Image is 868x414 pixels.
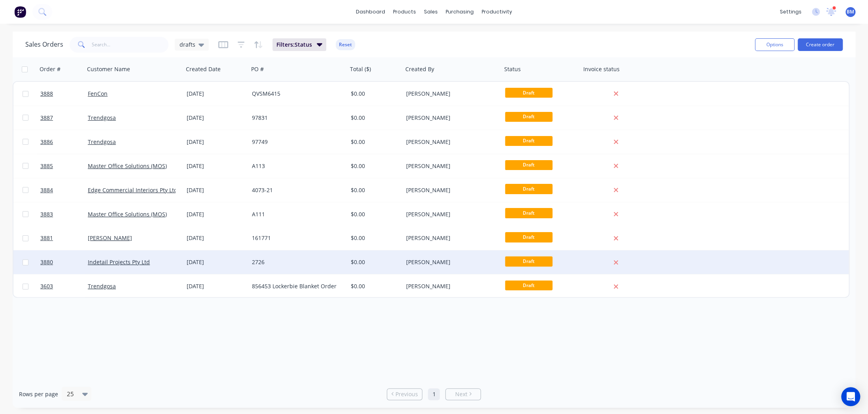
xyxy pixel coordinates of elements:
div: A111 [252,210,340,218]
a: 3884 [40,178,88,202]
a: [PERSON_NAME] [88,234,132,242]
a: Trendgosa [88,282,116,290]
div: Created By [405,65,434,73]
a: 3881 [40,226,88,250]
div: [PERSON_NAME] [406,114,494,122]
span: Draft [505,88,552,98]
div: 4073-21 [252,186,340,194]
a: 3883 [40,202,88,226]
span: 3885 [40,162,53,170]
div: 856453 Lockerbie Blanket Order [252,282,340,290]
div: products [389,6,420,18]
div: Status [504,65,521,73]
div: $0.00 [351,282,397,290]
div: $0.00 [351,258,397,266]
span: Draft [505,160,552,170]
a: 3603 [40,274,88,298]
span: Rows per page [19,390,58,398]
button: Create order [798,38,843,51]
span: BM [847,8,854,15]
ul: Pagination [384,388,484,400]
span: Next [455,390,467,398]
div: sales [420,6,442,18]
button: Reset [336,39,355,50]
span: 3887 [40,114,53,122]
h1: Sales Orders [25,41,63,48]
div: [PERSON_NAME] [406,210,494,218]
div: $0.00 [351,210,397,218]
div: Created Date [186,65,221,73]
input: Search... [92,37,169,53]
a: Trendgosa [88,114,116,121]
div: 161771 [252,234,340,242]
div: Total ($) [350,65,371,73]
a: dashboard [352,6,389,18]
span: Draft [505,184,552,194]
span: Draft [505,256,552,266]
div: 97749 [252,138,340,146]
a: 3885 [40,154,88,178]
span: Draft [505,232,552,242]
div: 2726 [252,258,340,266]
div: QVSM6415 [252,90,340,98]
img: Factory [14,6,26,18]
div: $0.00 [351,138,397,146]
div: [PERSON_NAME] [406,138,494,146]
div: productivity [478,6,516,18]
div: 97831 [252,114,340,122]
span: 3880 [40,258,53,266]
a: Master Office Solutions (MOS) [88,162,167,170]
a: 3880 [40,250,88,274]
div: [DATE] [187,186,246,194]
div: Invoice status [583,65,620,73]
span: Draft [505,136,552,146]
div: Order # [40,65,61,73]
a: FenCon [88,90,108,97]
div: [PERSON_NAME] [406,186,494,194]
a: Master Office Solutions (MOS) [88,210,167,218]
span: 3883 [40,210,53,218]
span: Filters: Status [276,41,312,49]
a: Previous page [387,390,422,398]
div: [DATE] [187,138,246,146]
div: $0.00 [351,114,397,122]
div: $0.00 [351,162,397,170]
span: Draft [505,280,552,290]
div: Customer Name [87,65,130,73]
div: [PERSON_NAME] [406,258,494,266]
div: $0.00 [351,90,397,98]
a: Next page [446,390,480,398]
div: [PERSON_NAME] [406,234,494,242]
div: $0.00 [351,234,397,242]
a: Indetail Projects Pty Ltd [88,258,150,266]
span: 3886 [40,138,53,146]
span: drafts [180,40,195,49]
a: 3886 [40,130,88,154]
span: Draft [505,208,552,218]
div: [DATE] [187,282,246,290]
div: PO # [251,65,264,73]
a: Edge Commercial Interiors Pty Ltd [88,186,178,194]
div: settings [776,6,806,18]
span: 3881 [40,234,53,242]
div: [DATE] [187,90,246,98]
div: [DATE] [187,114,246,122]
div: [DATE] [187,258,246,266]
a: Trendgosa [88,138,116,146]
div: [DATE] [187,210,246,218]
span: Draft [505,112,552,122]
div: A113 [252,162,340,170]
div: [DATE] [187,162,246,170]
a: Page 1 is your current page [428,388,440,400]
span: 3884 [40,186,53,194]
a: 3888 [40,82,88,106]
div: purchasing [442,6,478,18]
div: [DATE] [187,234,246,242]
span: 3603 [40,282,53,290]
div: Open Intercom Messenger [841,387,860,406]
span: Previous [395,390,418,398]
div: [PERSON_NAME] [406,90,494,98]
button: Options [755,38,794,51]
span: 3888 [40,90,53,98]
div: $0.00 [351,186,397,194]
